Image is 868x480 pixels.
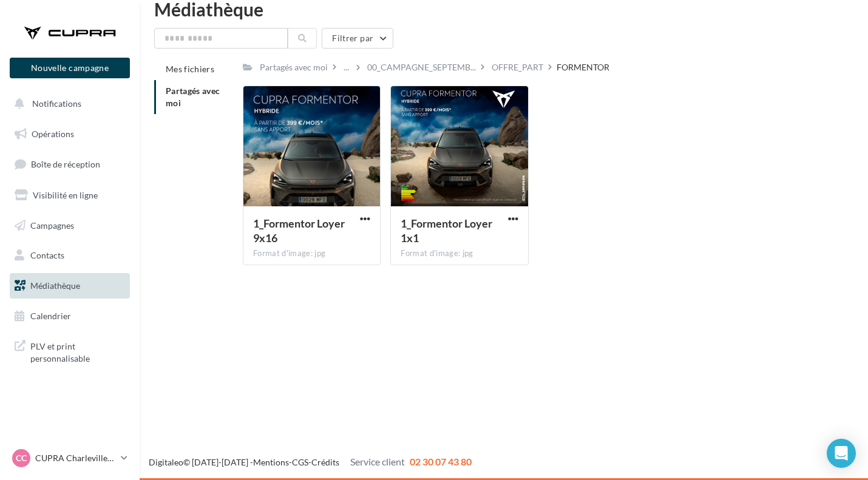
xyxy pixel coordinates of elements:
[35,452,116,464] p: CUPRA Charleville-[GEOGRAPHIC_DATA]
[10,58,130,78] button: Nouvelle campagne
[7,121,132,147] a: Opérations
[33,190,98,200] span: Visibilité en ligne
[410,456,472,467] span: 02 30 07 43 80
[827,439,856,468] div: Open Intercom Messenger
[292,457,308,467] a: CGS
[557,61,609,73] div: FORMENTOR
[149,457,472,467] span: © [DATE]-[DATE] - - -
[30,220,74,230] span: Campagnes
[253,457,289,467] a: Mentions
[30,280,80,291] span: Médiathèque
[16,452,27,464] span: CC
[32,98,81,109] span: Notifications
[7,183,132,208] a: Visibilité en ligne
[253,248,370,259] div: Format d'image: jpg
[7,91,127,117] button: Notifications
[367,61,476,73] span: 00_CAMPAGNE_SEPTEMB...
[7,213,132,238] a: Campagnes
[260,61,328,73] div: Partagés avec moi
[322,28,393,49] button: Filtrer par
[7,333,132,369] a: PLV et print personnalisable
[10,447,130,470] a: CC CUPRA Charleville-[GEOGRAPHIC_DATA]
[7,243,132,268] a: Contacts
[401,217,492,245] span: 1_Formentor Loyer 1x1
[32,129,74,139] span: Opérations
[7,151,132,177] a: Boîte de réception
[166,64,214,74] span: Mes fichiers
[341,59,351,76] div: ...
[30,250,64,260] span: Contacts
[492,61,543,73] div: OFFRE_PART
[311,457,339,467] a: Crédits
[7,303,132,329] a: Calendrier
[253,217,345,245] span: 1_Formentor Loyer 9x16
[7,273,132,299] a: Médiathèque
[30,311,71,321] span: Calendrier
[31,159,100,169] span: Boîte de réception
[350,456,405,467] span: Service client
[30,338,125,364] span: PLV et print personnalisable
[149,457,183,467] a: Digitaleo
[401,248,518,259] div: Format d'image: jpg
[166,86,220,108] span: Partagés avec moi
